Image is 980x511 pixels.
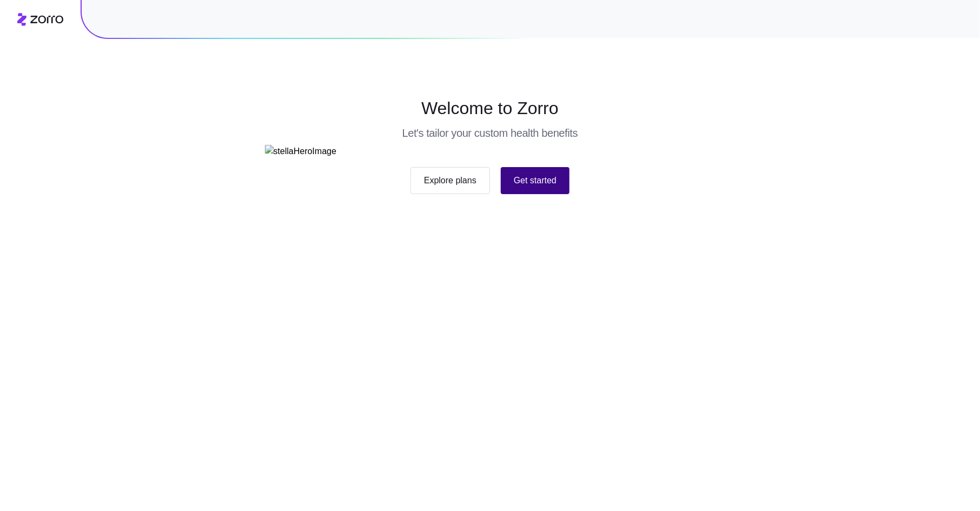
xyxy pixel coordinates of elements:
span: Explore plans [421,174,478,187]
span: Get started [515,174,560,187]
img: stellaHeroImage [265,145,716,158]
h1: Welcome to Zorro [222,95,758,121]
h3: Let's tailor your custom health benefits [393,125,587,141]
button: Get started [502,167,573,194]
button: Explore plans [408,167,491,194]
